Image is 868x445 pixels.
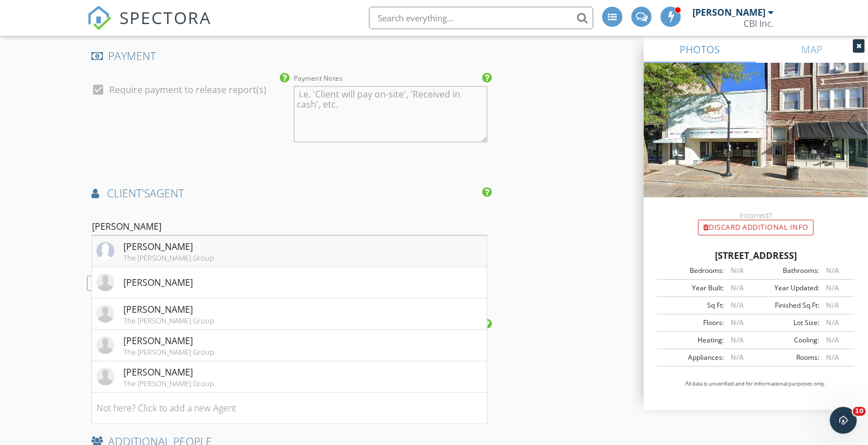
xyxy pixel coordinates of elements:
[756,36,868,63] a: MAP
[731,266,744,275] span: N/A
[756,300,819,310] div: Finished Sq Ft:
[731,335,744,345] span: N/A
[96,274,114,291] img: default-user-f0147aede5fd5fa78ca7ade42f37bd4542148d508eef1c3d3ea960f66861d68b.jpg
[853,407,866,416] span: 10
[756,335,819,345] div: Cooling:
[644,36,756,63] a: PHOTOS
[123,347,214,356] div: The [PERSON_NAME] Group
[123,365,214,379] div: [PERSON_NAME]
[692,7,765,18] div: [PERSON_NAME]
[87,276,216,291] div: ADD ADDITIONAL AGENT
[826,335,839,345] span: N/A
[123,240,214,253] div: [PERSON_NAME]
[91,186,487,201] h4: AGENT
[826,353,839,362] span: N/A
[661,300,724,310] div: Sq Ft:
[123,253,214,262] div: The [PERSON_NAME] Group
[107,186,150,201] span: client's
[661,353,724,363] div: Appliances:
[87,15,211,39] a: SPECTORA
[369,7,593,29] input: Search everything...
[96,368,114,386] img: default-user-f0147aede5fd5fa78ca7ade42f37bd4542148d508eef1c3d3ea960f66861d68b.jpg
[756,353,819,363] div: Rooms:
[123,316,214,325] div: The [PERSON_NAME] Group
[123,334,214,347] div: [PERSON_NAME]
[91,49,487,63] h4: PAYMENT
[119,6,211,29] span: SPECTORA
[744,18,774,29] div: CBI Inc.
[123,379,214,388] div: The [PERSON_NAME] Group
[826,266,839,275] span: N/A
[96,336,114,354] img: default-user-f0147aede5fd5fa78ca7ade42f37bd4542148d508eef1c3d3ea960f66861d68b.jpg
[92,393,487,424] li: Not here? Click to add a new Agent
[661,318,724,328] div: Floors:
[731,283,744,293] span: N/A
[96,242,114,260] img: missing-agent-photo.jpg
[123,303,214,316] div: [PERSON_NAME]
[661,283,724,293] div: Year Built:
[96,305,114,323] img: default-user-f0147aede5fd5fa78ca7ade42f37bd4542148d508eef1c3d3ea960f66861d68b.jpg
[826,300,839,310] span: N/A
[756,283,819,293] div: Year Updated:
[698,220,814,235] div: Discard Additional info
[731,300,744,310] span: N/A
[91,217,487,236] input: Search for an Agent
[644,211,868,220] div: Incorrect?
[830,407,857,434] iframe: Intercom live chat
[661,266,724,276] div: Bedrooms:
[826,283,839,293] span: N/A
[657,380,855,388] p: All data is unverified and for informational purposes only.
[644,63,868,224] img: streetview
[731,318,744,327] span: N/A
[87,6,112,30] img: The Best Home Inspection Software - Spectora
[661,335,724,345] div: Heating:
[657,249,855,262] div: [STREET_ADDRESS]
[731,353,744,362] span: N/A
[756,318,819,328] div: Lot Size:
[123,276,193,289] div: [PERSON_NAME]
[826,318,839,327] span: N/A
[756,266,819,276] div: Bathrooms:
